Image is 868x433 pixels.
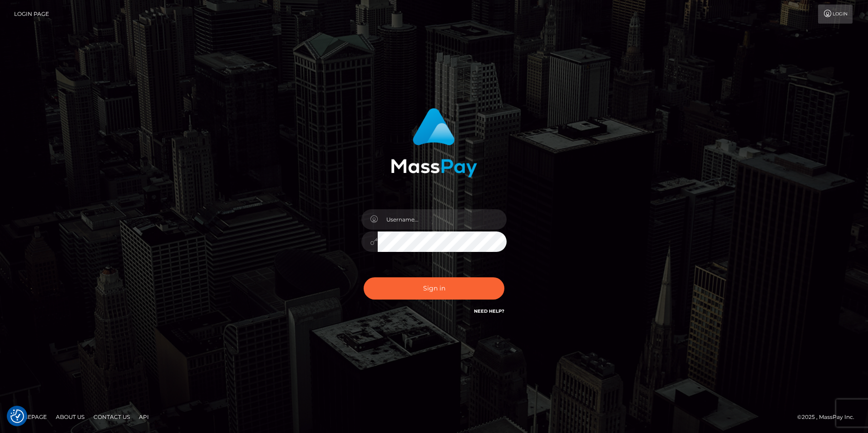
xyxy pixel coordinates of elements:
[364,277,504,300] button: Sign in
[378,209,507,230] input: Username...
[10,410,50,424] a: Homepage
[474,308,504,314] a: Need Help?
[90,410,133,424] a: Contact Us
[391,108,477,177] img: MassPay Login
[10,409,24,423] img: Revisit consent button
[10,409,24,423] button: Consent Preferences
[797,412,861,422] div: © 2025 , MassPay Inc.
[135,410,153,424] a: API
[818,5,853,24] a: Login
[14,5,49,24] a: Login Page
[52,410,88,424] a: About Us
